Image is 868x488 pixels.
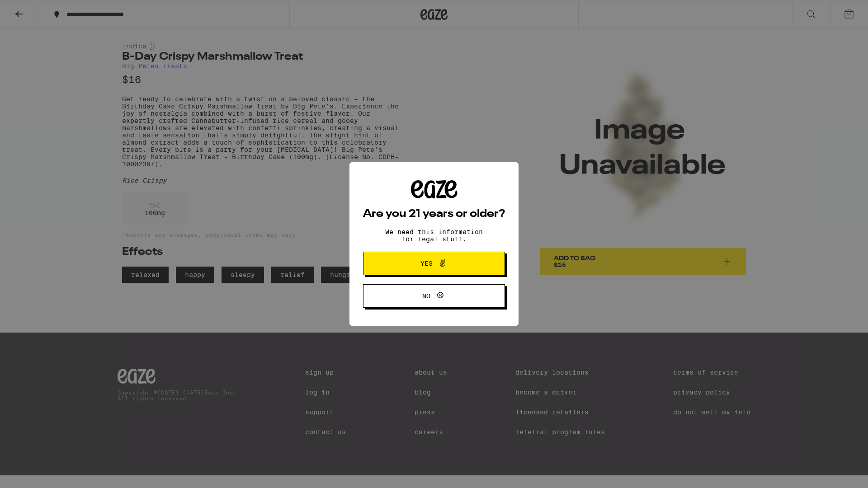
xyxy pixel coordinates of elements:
[363,284,505,308] button: No
[420,260,433,267] span: Yes
[377,228,491,243] p: We need this information for legal stuff.
[363,209,505,220] h2: Are you 21 years or older?
[363,252,505,275] button: Yes
[422,293,430,299] span: No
